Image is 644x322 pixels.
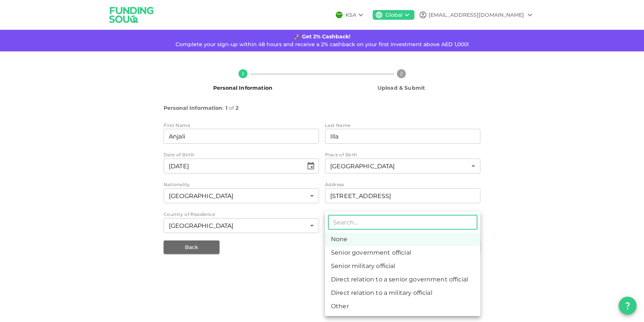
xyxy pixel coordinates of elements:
[325,246,480,259] li: Senior government official
[325,273,480,286] li: Direct relation to a senior government official
[325,233,480,246] li: None
[325,286,480,300] li: Direct relation to a military official
[325,259,480,273] li: Senior military official
[325,300,480,313] li: Other
[328,215,477,230] input: Search...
